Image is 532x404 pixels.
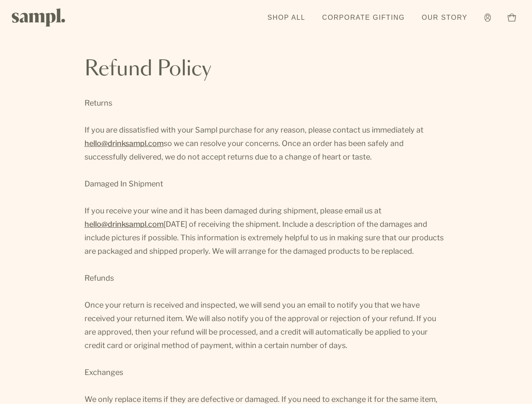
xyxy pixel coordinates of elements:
span: If you are dissatisfied with your Sampl purchase for any reason, please contact us immediately at [85,125,423,134]
span: Returns [85,98,112,107]
h1: Refund Policy [85,59,448,80]
a: hello@drinksampl.com [85,218,164,231]
span: Exchanges [85,368,123,377]
a: Our Story [418,8,472,27]
span: Damaged In Shipment [85,179,163,188]
a: Shop All [263,8,310,27]
img: Sampl logo [12,8,66,27]
span: Once your return is received and inspected, we will send you an email to notify you that we have ... [85,300,436,350]
a: Corporate Gifting [318,8,409,27]
span: [DATE] of receiving the shipment. Include a description of the damages and include pictures if po... [85,220,444,255]
span: so we can resolve your concerns. Once an order has been safely and successfully delivered, we do ... [85,139,404,161]
span: If you receive your wine and it has been damaged during shipment, please email us at [85,206,381,215]
a: hello@drinksampl.com [85,137,164,150]
span: Refunds [85,274,114,282]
